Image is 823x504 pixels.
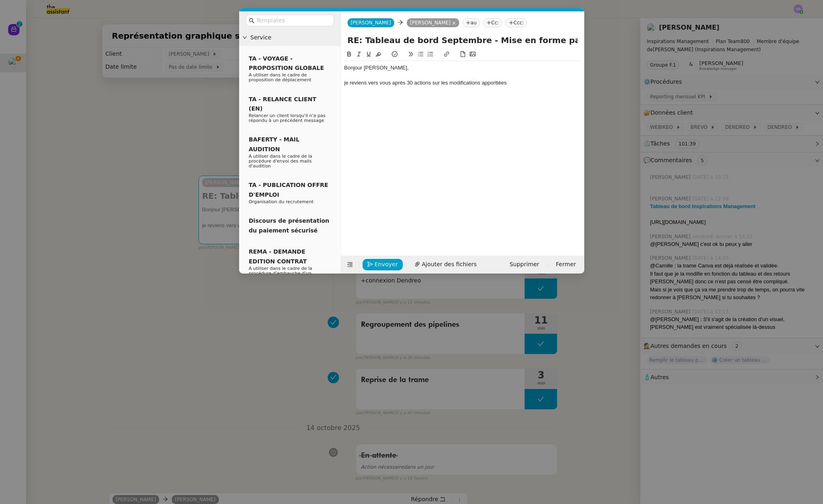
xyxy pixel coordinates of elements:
span: Supprimer [510,260,539,269]
span: Organisation du recrutement [249,199,314,204]
span: REMA - DEMANDE EDITION CONTRAT [249,248,307,264]
span: Envoyer [375,260,398,269]
nz-tag: Cc: [483,18,502,27]
span: BAFERTY - MAIL AUDITION [249,136,300,152]
nz-tag: [PERSON_NAME] [407,18,459,27]
span: TA - RELANCE CLIENT (EN) [249,96,317,112]
nz-tag: au [462,18,480,27]
div: je reviens vers vous après 30 actions sur les modifications apporttées [344,79,581,87]
button: Ajouter des fichiers [410,259,482,270]
div: Bonjour [PERSON_NAME], [344,64,581,72]
button: Supprimer [505,259,544,270]
span: Relancer un client lorsqu'il n'a pas répondu à un précédent message [249,113,326,123]
button: Fermer [551,259,581,270]
button: Envoyer [363,259,403,270]
input: Templates [256,16,329,25]
nz-tag: Ccc: [505,18,527,27]
span: TA - VOYAGE - PROPOSITION GLOBALE [249,55,324,71]
span: A utiliser dans le cadre de la procédure d'envoi des mails d'audition [249,154,313,169]
input: Subject [348,34,578,46]
span: Ajouter des fichiers [422,260,477,269]
span: TA - PUBLICATION OFFRE D'EMPLOI [249,182,328,198]
span: Service [251,33,337,42]
span: A utiliser dans le cadre de la procédure d'embauche d'un nouveau salarié [249,266,313,281]
span: A utiliser dans le cadre de proposition de déplacement [249,72,311,83]
span: Fermer [556,260,576,269]
div: Service [239,30,341,46]
span: Discours de présentation du paiement sécurisé [249,217,330,233]
span: [PERSON_NAME] [351,20,391,26]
